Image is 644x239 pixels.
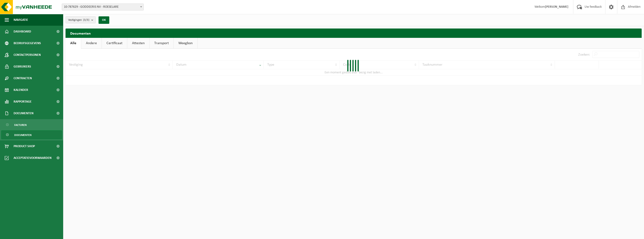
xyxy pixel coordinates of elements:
a: Attesten [127,38,149,49]
span: Acceptatievoorwaarden [14,152,51,164]
strong: [PERSON_NAME] [545,5,568,9]
span: Gebruikers [14,61,31,72]
a: Certificaat [102,38,127,49]
span: Contactpersonen [14,49,41,61]
button: OK [99,16,109,24]
span: Product Shop [14,140,35,152]
a: Alle [66,38,81,49]
span: Documenten [14,131,32,139]
span: Kalender [14,84,28,96]
a: Weegbon [174,38,197,49]
span: Rapportage [14,96,32,107]
span: Dashboard [14,26,31,37]
a: Facturen [1,120,62,129]
span: Facturen [14,121,27,129]
h2: Documenten [66,29,642,38]
button: Vestigingen(3/3) [66,16,96,23]
span: Bedrijfsgegevens [14,37,41,49]
span: Contracten [14,72,32,84]
span: Documenten [14,107,33,119]
span: Navigatie [14,14,28,26]
span: Vestigingen [68,17,89,24]
a: Transport [150,38,173,49]
count: (3/3) [83,18,89,21]
span: 10-787629 - GODDEERIS NV - ROESELARE [62,4,143,10]
a: Documenten [1,130,62,139]
span: 10-787629 - GODDEERIS NV - ROESELARE [62,4,144,11]
a: Andere [81,38,102,49]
